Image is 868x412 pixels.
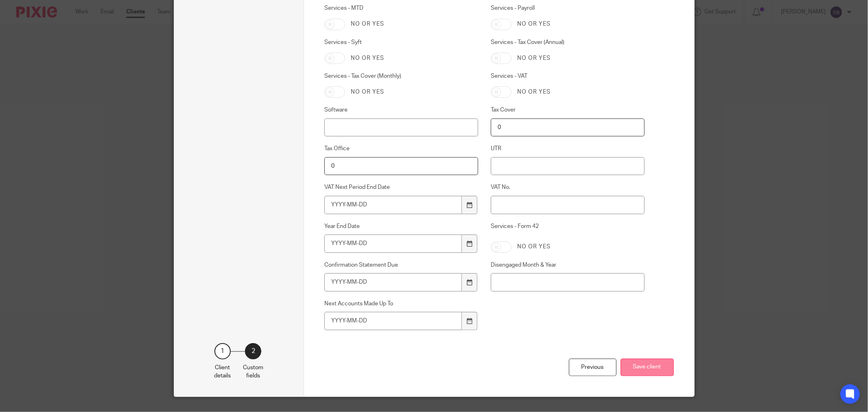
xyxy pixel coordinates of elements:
label: No or yes [351,54,384,62]
label: VAT Next Period End Date [324,183,478,191]
input: YYYY-MM-DD [324,273,462,291]
label: Services - Payroll [491,4,645,12]
label: UTR [491,145,645,153]
label: VAT No. [491,183,645,191]
label: No or yes [517,20,551,28]
label: Services - Tax Cover (Monthly) [324,72,478,80]
label: Services - Syft [324,38,478,46]
div: Previous [569,359,617,376]
input: YYYY-MM-DD [324,196,462,214]
label: Tax Office [324,145,478,153]
label: Tax Cover [491,106,645,114]
label: Services - Form 42 [491,222,645,235]
input: YYYY-MM-DD [324,234,462,253]
label: Year End Date [324,222,478,230]
label: Services - VAT [491,72,645,80]
input: YYYY-MM-DD [324,312,462,330]
label: Next Accounts Made Up To [324,300,478,308]
button: Save client [621,359,674,376]
label: Software [324,106,478,114]
label: Disengaged Month & Year [491,261,645,269]
label: No or yes [517,54,551,62]
label: No or yes [517,88,551,96]
div: 1 [214,343,231,359]
label: No or yes [517,243,551,251]
label: Services - MTD [324,4,478,12]
p: Client details [214,364,231,380]
label: No or yes [351,88,384,96]
p: Custom fields [243,364,263,380]
div: 2 [245,343,261,359]
label: No or yes [351,20,384,28]
label: Confirmation Statement Due [324,261,478,269]
label: Services - Tax Cover (Annual) [491,38,645,46]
